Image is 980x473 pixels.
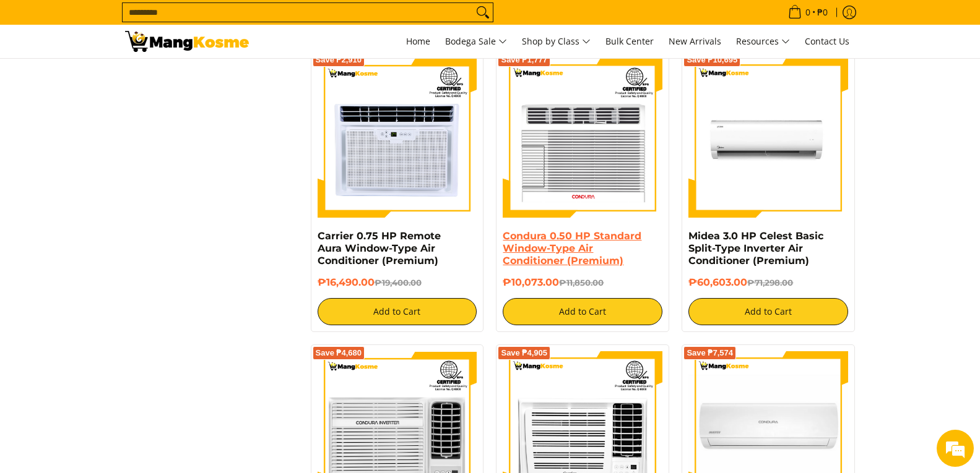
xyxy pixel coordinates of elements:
button: Add to Cart [503,298,662,325]
span: Save ₱4,905 [501,349,547,357]
span: ₱0 [815,8,830,17]
span: Bulk Center [605,35,654,47]
del: ₱19,400.00 [375,278,422,288]
span: Save ₱4,680 [316,349,362,357]
h6: ₱10,073.00 [503,276,662,289]
span: Bodega Sale [445,34,507,49]
img: Premium Deals: Best Premium Home Appliances Sale l Mang Kosme [125,31,249,52]
a: Condura 0.50 HP Standard Window-Type Air Conditioner (Premium) [503,230,641,266]
span: Shop by Class [522,34,591,49]
span: We're online! [72,156,171,281]
span: Save ₱1,777 [501,56,547,64]
nav: Main Menu [261,25,856,58]
span: • [784,6,831,19]
button: Add to Cart [318,298,477,325]
a: Home [400,25,436,58]
button: Add to Cart [688,298,848,325]
h6: ₱60,603.00 [688,276,848,289]
span: New Arrivals [669,35,721,47]
h6: ₱16,490.00 [318,276,477,289]
span: Save ₱7,574 [687,349,733,357]
a: Midea 3.0 HP Celest Basic Split-Type Inverter Air Conditioner (Premium) [688,230,823,266]
a: Carrier 0.75 HP Remote Aura Window-Type Air Conditioner (Premium) [318,230,441,266]
a: Resources [730,25,796,58]
del: ₱71,298.00 [747,278,793,288]
span: Save ₱2,910 [316,56,362,64]
span: Contact Us [805,35,849,47]
span: Home [406,35,430,47]
a: New Arrivals [662,25,727,58]
a: Bodega Sale [439,25,513,58]
a: Shop by Class [516,25,597,58]
span: Save ₱10,695 [687,56,737,64]
span: Resources [736,34,790,49]
div: Minimize live chat window [203,6,233,36]
a: Bulk Center [599,25,660,58]
del: ₱11,850.00 [559,278,604,288]
div: Chat with us now [64,69,208,85]
textarea: Type your message and hit 'Enter' [6,338,236,381]
img: condura-wrac-6s-premium-mang-kosme [503,58,662,218]
a: Contact Us [799,25,856,58]
img: Midea 3.0 HP Celest Basic Split-Type Inverter Air Conditioner (Premium) [688,58,848,218]
span: 0 [804,8,812,17]
button: Search [473,3,493,22]
img: Carrier 0.75 HP Remote Aura Window-Type Air Conditioner (Premium) [318,58,477,218]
